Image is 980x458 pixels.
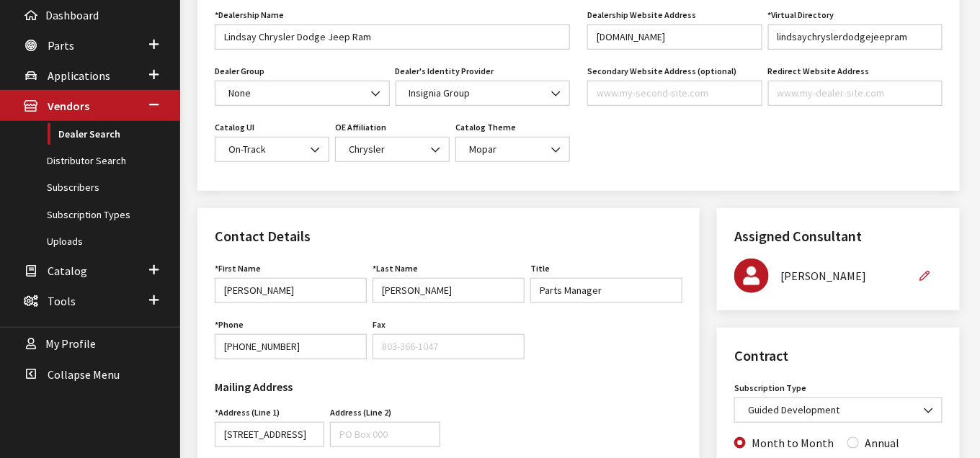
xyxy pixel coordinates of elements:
span: Chrysler [344,142,440,157]
span: Applications [48,68,110,83]
label: Secondary Website Address (optional) [587,65,736,78]
input: 888-579-4458 [215,334,367,359]
div: [PERSON_NAME] [780,267,908,284]
span: Guided Development [734,398,943,423]
label: Address (Line 2) [330,406,391,419]
span: On-Track [215,137,329,162]
input: site-name [768,24,943,50]
span: Mopar [455,137,570,162]
h3: Mailing Address [215,378,440,395]
label: Subscription Type [734,382,806,395]
input: My Dealer [215,24,570,50]
span: My Profile [45,337,96,351]
label: OE Affiliation [335,121,386,134]
input: www.my-second-site.com [587,81,762,106]
span: Dashboard [45,8,99,22]
span: Insignia Group [396,81,571,106]
label: *Virtual Directory [768,9,834,22]
label: First Name [215,262,261,275]
label: Fax [373,318,386,331]
h2: Assigned Consultant [734,225,943,247]
span: On-Track [224,142,320,157]
span: None [224,86,380,101]
span: Mopar [465,142,561,157]
label: Phone [215,318,244,331]
label: Last Name [373,262,418,275]
label: Month to Month [752,434,834,452]
span: None [215,81,390,106]
span: Vendors [48,99,89,114]
label: Annual [865,434,899,452]
span: Insignia Group [405,86,561,101]
span: Tools [48,294,76,308]
span: Collapse Menu [48,367,120,382]
input: www.my-dealer-site.com [587,24,762,50]
h2: Contract [734,345,943,367]
img: Brian Gulbrandson [734,259,769,293]
h2: Contact Details [215,225,682,247]
label: Dealer's Identity Provider [396,65,494,78]
input: Doe [373,278,525,303]
label: *Dealership Name [215,9,284,22]
label: Title [530,262,550,275]
input: Manager [530,278,682,303]
span: Catalog [48,264,87,278]
input: www.my-dealer-site.com [768,81,943,106]
label: Catalog Theme [455,121,516,134]
label: Catalog UI [215,121,254,134]
input: 803-366-1047 [373,334,525,359]
label: Dealership Website Address [587,9,696,22]
label: Address (Line 1) [215,406,280,419]
input: PO Box 000 [330,422,440,447]
input: 153 South Oakland Avenue [215,422,324,447]
label: Redirect Website Address [768,65,870,78]
button: Edit Assigned Consultant [908,264,943,289]
span: Chrysler [335,137,450,162]
span: Parts [48,38,74,53]
span: Guided Development [744,403,933,418]
input: John [215,278,367,303]
label: Dealer Group [215,65,264,78]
